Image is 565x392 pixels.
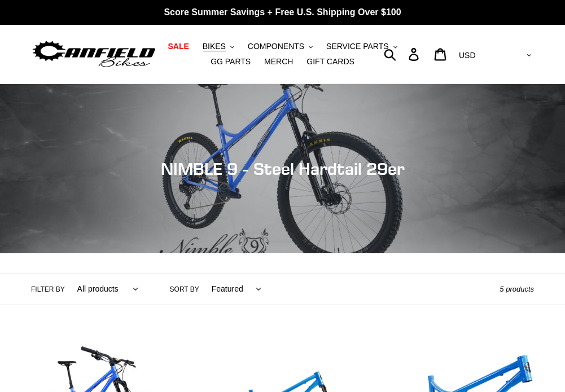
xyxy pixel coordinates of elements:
[326,42,388,51] span: SERVICE PARTS
[264,57,293,67] span: MERCH
[301,54,360,69] a: GIFT CARDS
[242,39,318,54] button: COMPONENTS
[306,57,354,67] span: GIFT CARDS
[31,38,157,70] img: Canfield Bikes
[321,39,402,54] button: SERVICE PARTS
[203,42,226,51] span: BIKES
[162,39,194,54] a: SALE
[211,57,251,67] span: GG PARTS
[259,54,299,69] a: MERCH
[170,284,199,294] label: Sort by
[168,42,189,51] span: SALE
[161,158,405,179] span: NIMBLE 9 - Steel Hardtail 29er
[248,42,304,51] span: COMPONENTS
[205,54,256,69] a: GG PARTS
[500,285,534,293] span: 5 products
[31,284,65,294] label: Filter by
[197,39,240,54] button: BIKES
